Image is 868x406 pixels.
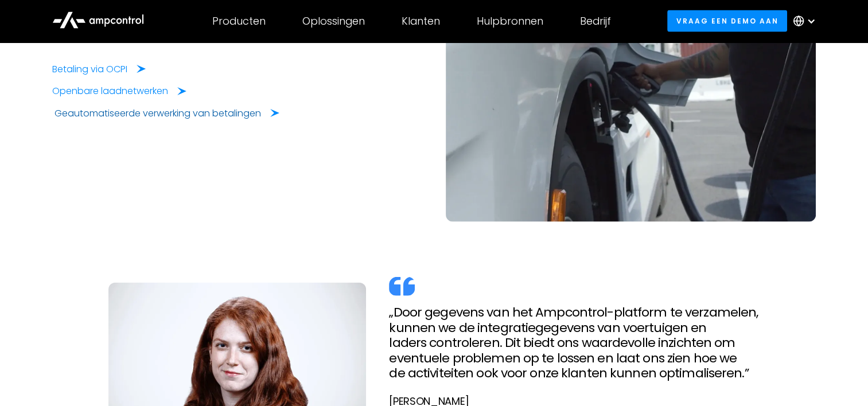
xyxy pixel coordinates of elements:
[55,107,261,120] div: Geautomatiseerde verwerking van betalingen
[389,277,415,296] img: citaat-icoon
[402,15,440,28] div: Klanten
[55,107,279,120] a: Geautomatiseerde verwerking van betalingen
[477,15,543,28] div: Hulpbronnen
[212,15,266,28] div: Producten
[52,85,168,97] div: Openbare laadnetwerken
[302,15,365,28] div: Oplossingen
[580,15,611,28] div: Bedrijf
[52,63,127,76] div: Betaling via OCPI
[52,63,146,76] a: Betaling via OCPI
[667,10,787,32] a: Vraag een demo aan
[52,85,186,97] a: Openbare laadnetwerken
[389,305,760,381] h2: „Door gegevens van het Ampcontrol-platform te verzamelen, kunnen we de integratiegegevens van voe...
